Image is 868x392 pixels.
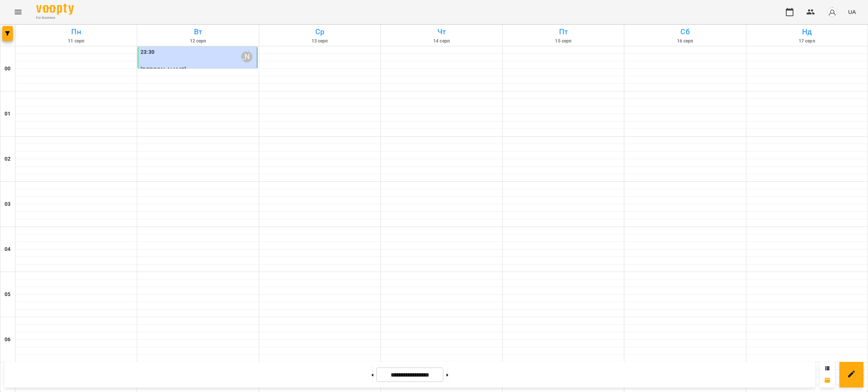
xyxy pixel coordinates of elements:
[36,4,74,15] img: Voopty Logo
[260,26,379,38] h6: Ср
[382,38,501,45] h6: 14 серп
[625,38,744,45] h6: 16 серп
[5,155,11,163] h6: 02
[827,7,837,17] img: avatar_s.png
[5,110,11,118] h6: 01
[17,26,136,38] h6: Пн
[5,290,11,299] h6: 05
[504,26,623,38] h6: Пт
[17,38,136,45] h6: 11 серп
[241,51,252,62] div: Анна Мороз
[5,245,11,254] h6: 04
[5,336,11,344] h6: 06
[845,5,859,19] button: UA
[141,48,154,56] label: 23:30
[141,66,186,73] span: [PERSON_NAME]
[9,3,27,21] button: Menu
[625,26,744,38] h6: Сб
[382,26,501,38] h6: Чт
[504,38,623,45] h6: 15 серп
[848,8,856,16] span: UA
[36,15,74,20] span: For Business
[5,200,11,208] h6: 03
[260,38,379,45] h6: 13 серп
[138,38,257,45] h6: 12 серп
[5,65,11,73] h6: 00
[747,26,866,38] h6: Нд
[747,38,866,45] h6: 17 серп
[138,26,257,38] h6: Вт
